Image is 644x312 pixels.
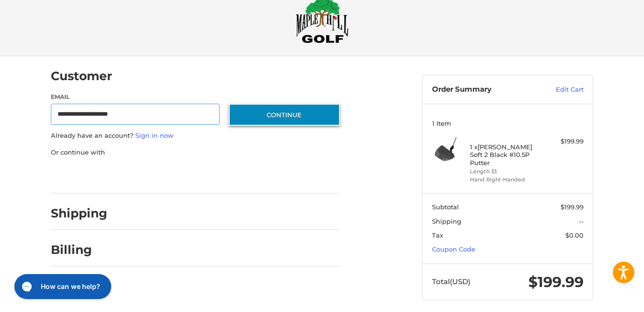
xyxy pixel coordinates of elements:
p: Or continue with [51,148,340,157]
span: $199.99 [561,203,584,211]
span: $199.99 [528,273,584,291]
h4: 1 x [PERSON_NAME] Soft 2 Black #10.5P Putter [470,143,543,167]
span: Total (USD) [432,277,470,286]
h3: 1 Item [432,120,584,127]
span: -- [579,217,584,225]
button: Continue [229,104,340,126]
p: Already have an account? [51,131,340,141]
label: Email [51,93,220,101]
li: Length 33 [470,168,543,176]
iframe: PayPal-paylater [129,167,201,184]
span: $0.00 [565,231,584,239]
span: Tax [432,231,443,239]
h2: Customer [51,69,112,84]
span: Shipping [432,217,461,225]
h3: Order Summary [432,85,535,95]
iframe: Gorgias live chat messenger [10,271,114,302]
div: $199.99 [546,137,584,146]
a: Sign in now [135,132,174,139]
a: Coupon Code [432,245,475,253]
iframe: PayPal-venmo [211,167,282,184]
iframe: PayPal-paypal [48,167,120,184]
h2: Billing [51,242,107,257]
a: Edit Cart [535,85,584,95]
li: Hand Right-Handed [470,176,543,184]
span: Subtotal [432,203,459,211]
h2: Shipping [51,206,107,221]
